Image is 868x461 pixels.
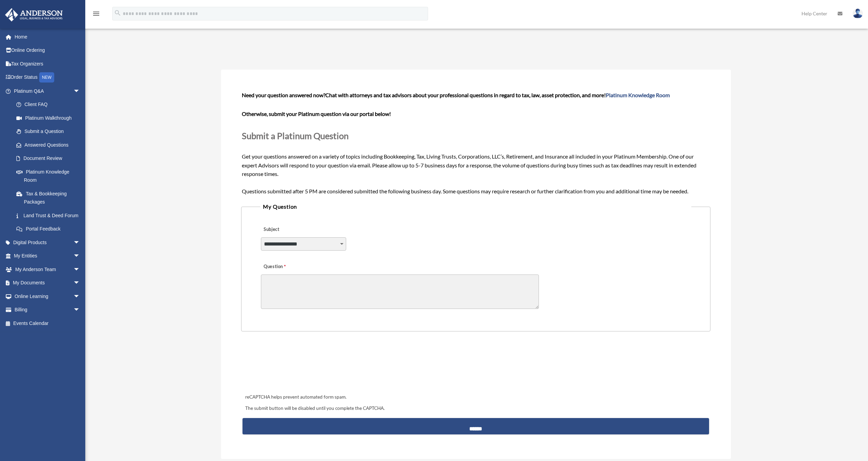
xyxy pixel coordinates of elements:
[5,289,90,303] a: Online Learningarrow_drop_down
[5,316,90,330] a: Events Calendar
[242,110,391,117] b: Otherwise, submit your Platinum question via our portal below!
[261,225,326,234] label: Subject
[5,263,90,276] a: My Anderson Teamarrow_drop_down
[606,92,670,98] a: Platinum Knowledge Room
[242,404,709,413] div: The submit button will be disabled until you complete the CAPTCHA.
[853,9,863,18] img: User Pic
[73,303,87,317] span: arrow_drop_down
[73,263,87,277] span: arrow_drop_down
[242,92,325,98] span: Need your question answered now?
[5,276,90,290] a: My Documentsarrow_drop_down
[242,131,349,141] span: Submit a Platinum Question
[10,111,90,125] a: Platinum Walkthrough
[10,98,90,111] a: Client FAQ
[10,222,90,236] a: Portal Feedback
[73,84,87,98] span: arrow_drop_down
[5,57,90,71] a: Tax Organizers
[73,289,87,303] span: arrow_drop_down
[39,72,54,83] div: NEW
[5,303,90,317] a: Billingarrow_drop_down
[73,276,87,290] span: arrow_drop_down
[5,84,90,98] a: Platinum Q&Aarrow_drop_down
[5,30,90,44] a: Home
[5,44,90,57] a: Online Ordering
[5,71,90,85] a: Order StatusNEW
[92,12,100,18] a: menu
[261,262,314,271] label: Question
[73,249,87,263] span: arrow_drop_down
[242,393,709,401] div: reCAPTCHA helps prevent automated form spam.
[242,92,709,194] span: Get your questions answered on a variety of topics including Bookkeeping, Tax, Living Trusts, Cor...
[10,125,87,138] a: Submit a Question
[10,209,90,222] a: Land Trust & Deed Forum
[5,249,90,263] a: My Entitiesarrow_drop_down
[10,152,90,165] a: Document Review
[325,92,670,98] span: Chat with attorneys and tax advisors about your professional questions in regard to tax, law, ass...
[3,8,65,21] img: Anderson Advisors Platinum Portal
[114,9,121,17] i: search
[260,202,691,211] legend: My Question
[10,138,90,152] a: Answered Questions
[5,236,90,249] a: Digital Productsarrow_drop_down
[10,187,90,209] a: Tax & Bookkeeping Packages
[10,165,90,187] a: Platinum Knowledge Room
[243,353,347,379] iframe: reCAPTCHA
[73,236,87,250] span: arrow_drop_down
[92,10,100,18] i: menu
